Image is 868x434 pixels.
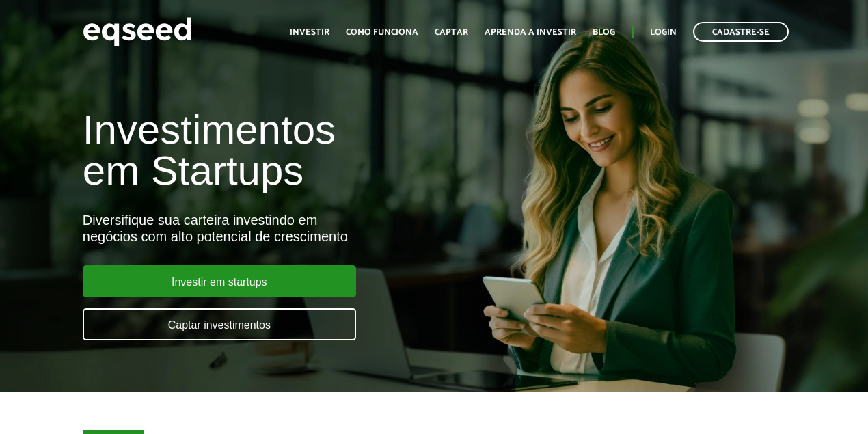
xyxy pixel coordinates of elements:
[593,28,615,37] a: Blog
[485,28,576,37] a: Aprenda a investir
[650,28,677,37] a: Login
[83,308,356,340] a: Captar investimentos
[435,28,468,37] a: Captar
[83,14,192,50] img: EqSeed
[693,22,789,42] a: Cadastre-se
[83,212,496,245] div: Diversifique sua carteira investindo em negócios com alto potencial de crescimento
[83,265,356,297] a: Investir em startups
[83,109,496,191] h1: Investimentos em Startups
[346,28,418,37] a: Como funciona
[290,28,329,37] a: Investir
